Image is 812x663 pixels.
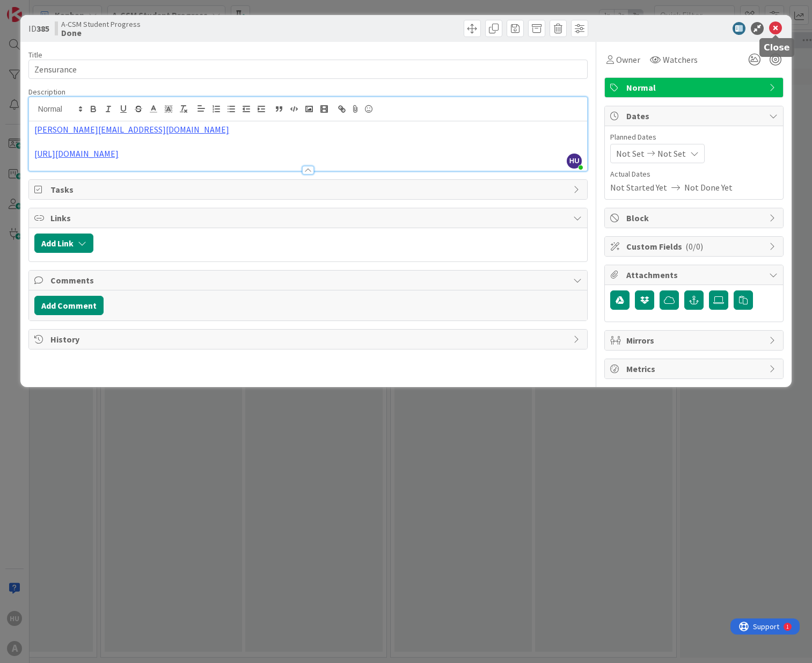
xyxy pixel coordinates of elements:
[626,362,764,375] span: Metrics
[34,234,93,253] button: Add Link
[663,53,698,66] span: Watchers
[56,4,58,13] div: 1
[34,296,104,315] button: Add Comment
[28,22,49,35] span: ID
[28,60,588,79] input: type card name here...
[34,124,229,135] a: [PERSON_NAME][EMAIL_ADDRESS][DOMAIN_NAME]
[626,212,764,224] span: Block
[34,148,119,159] a: [URL][DOMAIN_NAME]
[616,147,645,160] span: Not Set
[36,23,49,34] b: 385
[50,212,568,224] span: Links
[626,334,764,347] span: Mirrors
[50,183,568,196] span: Tasks
[657,147,686,160] span: Not Set
[610,169,778,180] span: Actual Dates
[626,268,764,281] span: Attachments
[23,2,49,14] span: Support
[616,53,640,66] span: Owner
[61,28,141,37] b: Done
[61,20,141,28] span: A-CSM Student Progress
[50,274,568,287] span: Comments
[626,240,764,253] span: Custom Fields
[50,333,568,346] span: History
[764,42,790,53] h5: Close
[610,132,778,143] span: Planned Dates
[28,50,42,60] label: Title
[28,87,65,97] span: Description
[610,181,667,194] span: Not Started Yet
[626,110,764,122] span: Dates
[567,154,582,169] span: HU
[685,241,703,252] span: ( 0/0 )
[626,81,764,94] span: Normal
[684,181,733,194] span: Not Done Yet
